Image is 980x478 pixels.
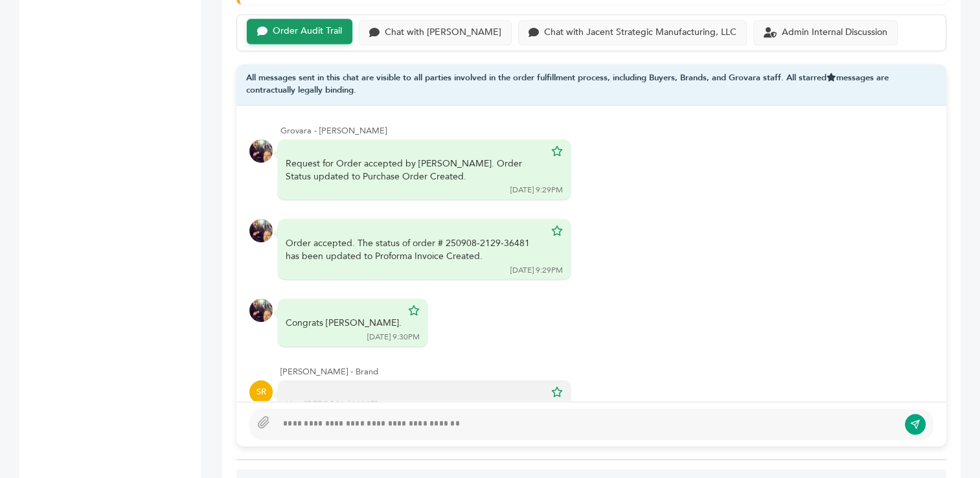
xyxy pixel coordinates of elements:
div: Chat with [PERSON_NAME] [385,27,501,38]
div: [DATE] 9:29PM [510,265,563,276]
div: SR [249,380,273,404]
div: [PERSON_NAME] - Brand [280,366,933,378]
div: All messages sent in this chat are visible to all parties involved in the order fulfillment proce... [236,64,946,106]
div: Order Audit Trail [273,26,342,37]
div: Request for Order accepted by [PERSON_NAME]. Order Status updated to Purchase Order Created. [286,157,545,183]
div: [DATE] 9:30PM [367,332,420,343]
div: Chat with Jacent Strategic Manufacturing, LLC [544,27,736,38]
div: Order accepted. The status of order # 250908-2129-36481 has been updated to Proforma Invoice Crea... [286,237,545,262]
div: Congrats [PERSON_NAME]. [286,317,402,330]
div: Admin Internal Discussion [782,27,887,38]
div: [DATE] 9:29PM [510,185,563,196]
div: Grovara - [PERSON_NAME] [280,125,933,137]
